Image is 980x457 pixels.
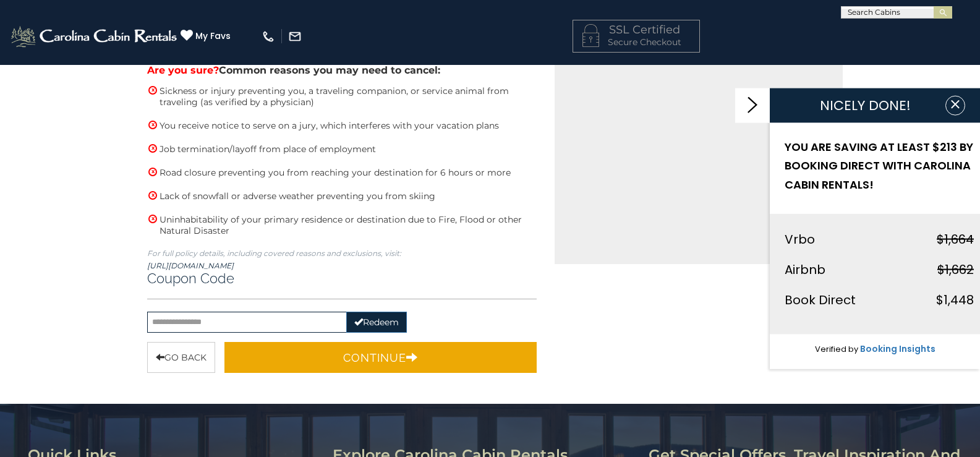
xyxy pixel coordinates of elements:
[147,342,215,373] button: Go Back
[937,261,974,278] strike: $1,662
[147,270,537,299] div: Coupon Code
[785,98,945,113] h1: NICELY DONE!
[936,289,974,310] div: $1,448
[815,343,858,355] span: Verified by
[148,191,157,200] span: x
[148,144,157,153] span: x
[582,36,690,48] p: Secure Checkout
[785,291,856,309] span: Book Direct
[147,167,537,178] li: Road closure preventing you from reaching your destination for 6 hours or more
[785,259,825,280] div: Airbnb
[147,85,537,108] li: Sickness or injury preventing you, a traveling companion, or service animal from traveling (as ve...
[785,229,815,250] div: Vrbo
[147,64,219,76] span: Are you sure?
[195,30,231,43] span: My Favs
[147,120,537,131] li: You receive notice to serve on a jury, which interferes with your vacation plans
[9,24,181,49] img: White-1-2.png
[147,249,537,258] p: For full policy details, including covered reasons and exclusions, visit:
[785,137,974,194] h2: YOU ARE SAVING AT LEAST $213 BY BOOKING DIRECT WITH CAROLINA CABIN RENTALS!
[224,342,537,373] button: Continue
[181,29,234,43] a: My Favs
[937,231,974,248] strike: $1,664
[148,215,157,223] span: x
[147,261,234,270] a: [URL][DOMAIN_NAME]
[147,143,537,155] li: Job termination/layoff from place of employment
[147,190,537,202] li: Lack of snowfall or adverse weather preventing you from skiing
[147,214,537,236] li: Uninhabitability of your primary residence or destination due to Fire, Flood or other Natural Dis...
[262,30,275,43] img: phone-regular-white.png
[148,86,157,95] span: x
[582,24,690,36] h4: SSL Certified
[148,121,157,129] span: x
[148,168,157,176] span: x
[346,312,407,333] button: Redeem
[582,24,599,47] img: LOCKICON1.png
[288,30,302,43] img: mail-regular-white.png
[147,64,537,76] h4: Common reasons you may need to cancel:
[860,343,935,355] a: Booking Insights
